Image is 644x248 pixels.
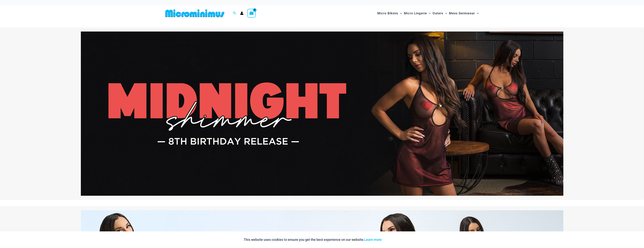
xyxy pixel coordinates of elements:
a: Learn more [364,238,382,242]
nav: Site Navigation [376,7,480,20]
span: Menu Toggle [427,8,431,18]
a: OutersMenu ToggleMenu Toggle [432,8,448,19]
a: Mens SwimwearMenu ToggleMenu Toggle [448,8,480,19]
span: Menu Toggle [475,8,479,18]
p: This website uses cookies to ensure you get the best experience on our website. [244,237,382,243]
span: Mens Swimwear [449,8,475,18]
img: Midnight Shimmer Red Dress [81,32,563,196]
span: Micro Bikinis [377,8,398,18]
span: Menu Toggle [443,8,447,18]
a: Account icon link [240,12,244,15]
a: Search icon link [233,11,236,16]
span: Menu Toggle [398,8,402,18]
a: View Shopping Cart, empty [247,9,256,18]
span: Outers [433,8,443,18]
button: Accept [384,235,400,244]
a: Micro LingerieMenu ToggleMenu Toggle [403,8,432,19]
a: Micro BikinisMenu ToggleMenu Toggle [376,8,403,19]
img: MM SHOP LOGO FLAT [164,9,226,18]
span: Micro Lingerie [404,8,427,18]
